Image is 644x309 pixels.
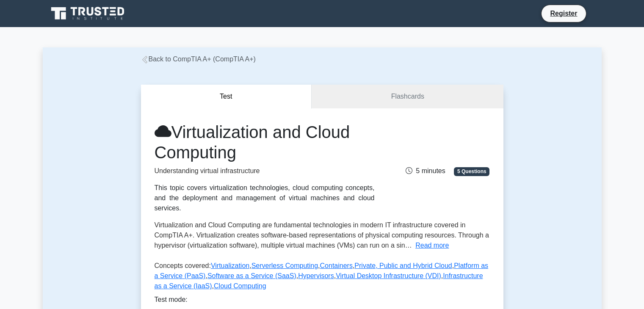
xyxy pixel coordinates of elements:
[155,261,490,295] p: Concepts covered: , , , , , , , , ,
[211,262,249,269] a: Virtualization
[155,295,490,308] div: Test mode:
[298,272,334,279] a: Hypervisors
[354,262,452,269] a: Private, Public and Hybrid Cloud
[252,262,318,269] a: Serverless Computing
[415,240,449,251] button: Read more
[406,167,445,174] span: 5 minutes
[155,272,483,290] a: Infrastructure as a Service (IaaS)
[320,262,353,269] a: Containers
[454,167,489,176] span: 5 Questions
[214,282,266,290] a: Cloud Computing
[155,166,375,176] p: Understanding virtual infrastructure
[312,85,503,109] a: Flashcards
[155,122,375,163] h1: Virtualization and Cloud Computing
[141,85,312,109] button: Test
[155,183,375,213] div: This topic covers virtualization technologies, cloud computing concepts, and the deployment and m...
[155,221,489,249] span: Virtualization and Cloud Computing are fundamental technologies in modern IT infrastructure cover...
[545,8,582,19] a: Register
[336,272,441,279] a: Virtual Desktop Infrastructure (VDI)
[207,272,296,279] a: Software as a Service (SaaS)
[141,55,256,63] a: Back to CompTIA A+ (CompTIA A+)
